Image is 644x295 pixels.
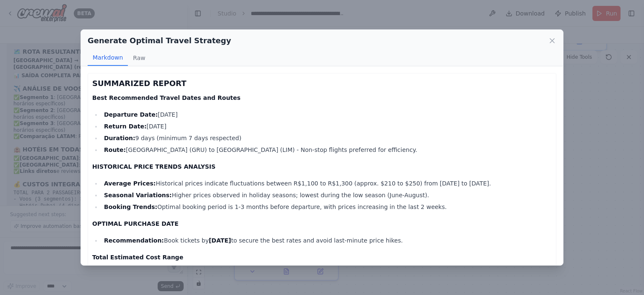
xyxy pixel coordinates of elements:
[104,204,157,210] strong: Booking Trends:
[101,121,552,131] li: [DATE]
[101,110,552,120] li: [DATE]
[104,123,147,130] strong: Return Date:
[101,235,552,245] li: Book tickets by to secure the best rates and avoid last-minute price hikes.
[92,94,241,101] strong: Best Recommended Travel Dates and Routes
[104,237,164,244] strong: Recommendation:
[104,146,126,153] strong: Route:
[88,50,128,66] button: Markdown
[92,254,183,261] strong: Total Estimated Cost Range
[92,79,186,88] strong: SUMMARIZED REPORT
[101,133,552,143] li: 9 days (minimum 7 days respected)
[128,50,150,66] button: Raw
[104,135,135,141] strong: Duration:
[209,237,231,244] strong: [DATE]
[104,111,158,118] strong: Departure Date:
[101,145,552,155] li: [GEOGRAPHIC_DATA] (GRU) to [GEOGRAPHIC_DATA] (LIM) - Non-stop flights preferred for efficiency.
[101,190,552,200] li: Higher prices observed in holiday seasons; lowest during the low season (June-August).
[92,163,216,170] strong: HISTORICAL PRICE TRENDS ANALYSIS
[88,35,231,47] h2: Generate Optimal Travel Strategy
[101,178,552,188] li: Historical prices indicate fluctuations between R$1,100 to R$1,300 (approx. $210 to $250) from [D...
[104,180,156,187] strong: Average Prices:
[92,220,179,227] strong: OPTIMAL PURCHASE DATE
[104,192,172,198] strong: Seasonal Variations:
[101,202,552,212] li: Optimal booking period is 1-3 months before departure, with prices increasing in the last 2 weeks.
